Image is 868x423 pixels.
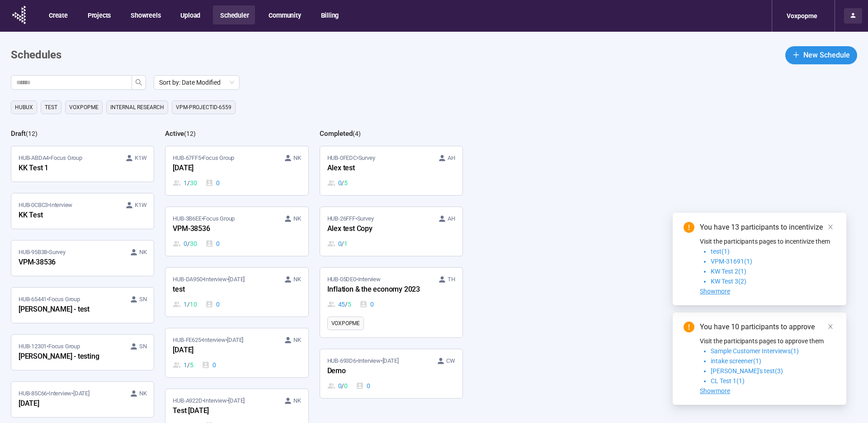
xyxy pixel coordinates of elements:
[187,299,190,309] span: /
[11,193,154,229] a: HUB-0CBC3•Interview K1WKK Test
[110,103,164,112] span: Internal Research
[139,342,147,351] span: SN
[700,236,835,246] p: Visit the participants pages to incentivize them
[173,405,272,417] div: Test [DATE]
[344,239,348,249] span: 1
[187,239,190,249] span: /
[327,214,374,223] span: HUB-26FFF • Survey
[173,178,197,188] div: 1
[353,130,361,137] span: ( 4 )
[341,178,344,188] span: /
[446,356,455,365] span: CW
[213,5,255,24] button: Scheduler
[711,357,761,365] span: intake screener(1)
[228,276,245,283] time: [DATE]
[344,178,348,188] span: 5
[327,239,348,249] div: 0
[173,5,207,24] button: Upload
[173,345,272,356] div: [DATE]
[190,299,197,309] span: 10
[327,223,427,235] div: Alex test Copy
[356,381,370,391] div: 0
[320,349,462,398] a: HUB-693D6•Interview•[DATE] CWDemo0 / 00
[327,163,427,174] div: Alex test
[448,154,455,163] span: AH
[19,163,118,174] div: KK Test 1
[42,5,74,24] button: Create
[19,342,80,351] span: HUB-12301 • Focus Group
[19,351,118,363] div: [PERSON_NAME] - testing
[73,390,90,397] time: [DATE]
[19,210,118,221] div: KK Test
[165,328,308,377] a: HUB-FE625•Interview•[DATE] NK[DATE]1 / 50
[19,201,72,210] span: HUB-0CBC3 • Interview
[293,214,301,223] span: NK
[19,389,90,398] span: HUB-85C66 • Interview •
[827,224,834,230] span: close
[11,146,154,182] a: HUB-ABDA4•Focus Group K1WKK Test 1
[173,163,272,174] div: [DATE]
[190,239,197,249] span: 30
[205,299,220,309] div: 0
[135,201,146,210] span: K1W
[327,154,375,163] span: HUB-0FEDC • Survey
[11,335,154,370] a: HUB-12301•Focus Group SN[PERSON_NAME] - testing
[173,223,272,235] div: VPM-38536
[135,79,142,86] span: search
[320,130,353,138] h2: Completed
[11,382,154,417] a: HUB-85C66•Interview•[DATE] NK[DATE]
[45,103,57,112] span: Test
[165,207,308,256] a: HUB-3B6EE•Focus Group NKVPM-385360 / 300
[173,275,245,284] span: HUB-DA950 • Interview •
[700,322,835,332] div: You have 10 participants to approve
[15,103,33,112] span: HubUX
[320,268,462,337] a: HUB-05DE0•Interview THInflation & the economy 202345 / 50Voxpopme
[331,319,360,328] span: Voxpopme
[205,178,220,188] div: 0
[345,299,348,309] span: /
[327,299,351,309] div: 45
[785,46,857,64] button: plusNew Schedule
[173,396,245,405] span: HUB-A922D • Interview •
[11,130,26,138] h2: Draft
[293,154,301,163] span: NK
[19,295,80,304] span: HUB-65441 • Focus Group
[314,5,345,24] button: Billing
[139,295,147,304] span: SN
[69,103,99,112] span: Voxpopme
[711,248,730,255] span: test(1)
[711,268,746,275] span: KW Test 2(1)
[684,222,694,233] span: exclamation-circle
[327,356,399,365] span: HUB-693D6 • Interview •
[187,178,190,188] span: /
[327,381,348,391] div: 0
[344,381,348,391] span: 0
[781,7,823,24] div: Voxpopme
[165,146,308,195] a: HUB-67FF5•Focus Group NK[DATE]1 / 300
[184,130,196,137] span: ( 12 )
[132,75,146,90] button: search
[711,367,783,375] span: [PERSON_NAME]'s test(3)
[327,365,427,377] div: Demo
[711,347,799,355] span: Sample Customer Interviews(1)
[19,398,118,410] div: [DATE]
[711,377,745,385] span: CL Test 1(1)
[187,360,190,370] span: /
[135,154,146,163] span: K1W
[19,257,118,269] div: VPM-38536
[327,284,427,296] div: Inflation & the economy 2023
[205,239,220,249] div: 0
[327,275,381,284] span: HUB-05DE0 • Interview
[202,360,216,370] div: 0
[793,51,800,58] span: plus
[341,239,344,249] span: /
[139,248,147,257] span: NK
[165,130,184,138] h2: Active
[293,336,301,345] span: NK
[359,299,374,309] div: 0
[700,387,730,394] span: Showmore
[827,323,834,330] span: close
[173,299,197,309] div: 1
[190,360,193,370] span: 5
[11,240,154,276] a: HUB-95B38•Survey NKVPM-38536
